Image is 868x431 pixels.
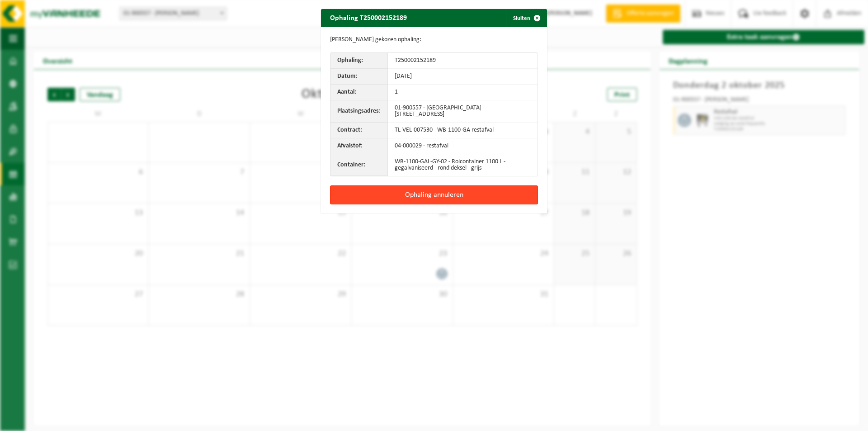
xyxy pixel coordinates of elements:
th: Afvalstof: [330,138,388,154]
td: TL-VEL-007530 - WB-1100-GA restafval [388,123,538,138]
td: WB-1100-GAL-GY-02 - Rolcontainer 1100 L - gegalvaniseerd - rond deksel - grijs [388,154,538,176]
th: Plaatsingsadres: [330,100,388,123]
th: Contract: [330,123,388,138]
td: 01-900557 - [GEOGRAPHIC_DATA][STREET_ADDRESS] [388,100,538,123]
th: Container: [330,154,388,176]
td: 1 [388,85,538,100]
button: Ophaling annuleren [330,185,538,204]
td: 04-000029 - restafval [388,138,538,154]
button: Sluiten [506,9,546,27]
p: [PERSON_NAME] gekozen ophaling: [330,36,538,43]
th: Ophaling: [330,53,388,69]
td: T250002152189 [388,53,538,69]
th: Datum: [330,69,388,85]
th: Aantal: [330,85,388,100]
td: [DATE] [388,69,538,85]
h2: Ophaling T250002152189 [321,9,416,26]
